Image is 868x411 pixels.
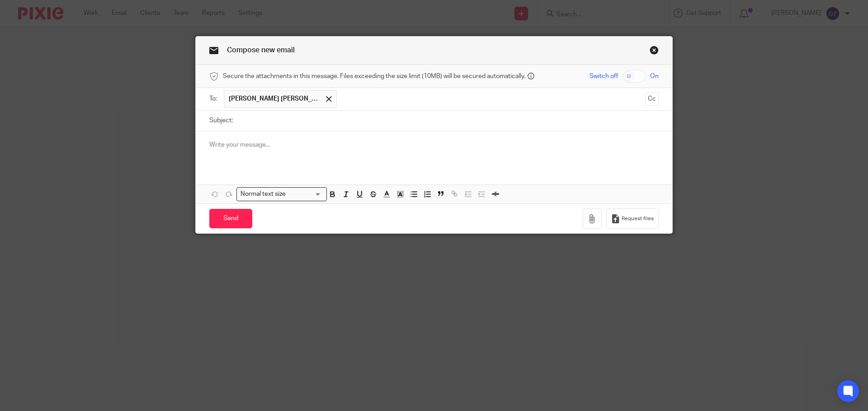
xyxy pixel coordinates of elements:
span: Compose new email [227,46,295,54]
div: Search for option [236,187,327,201]
span: Switch off [590,72,618,81]
span: Secure the attachments in this message. Files exceeding the size limit (10MB) will be secured aut... [223,72,525,81]
label: To: [209,94,219,103]
label: Subject: [209,116,233,125]
span: Normal text size [239,189,288,199]
span: Request files [622,215,654,222]
a: Close this dialog window [650,46,659,58]
input: Send [209,209,252,228]
span: On [650,72,659,81]
input: Search for option [289,189,321,199]
button: Cc [645,92,659,106]
span: [PERSON_NAME] [PERSON_NAME] [229,94,319,103]
button: Request files [606,208,659,229]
